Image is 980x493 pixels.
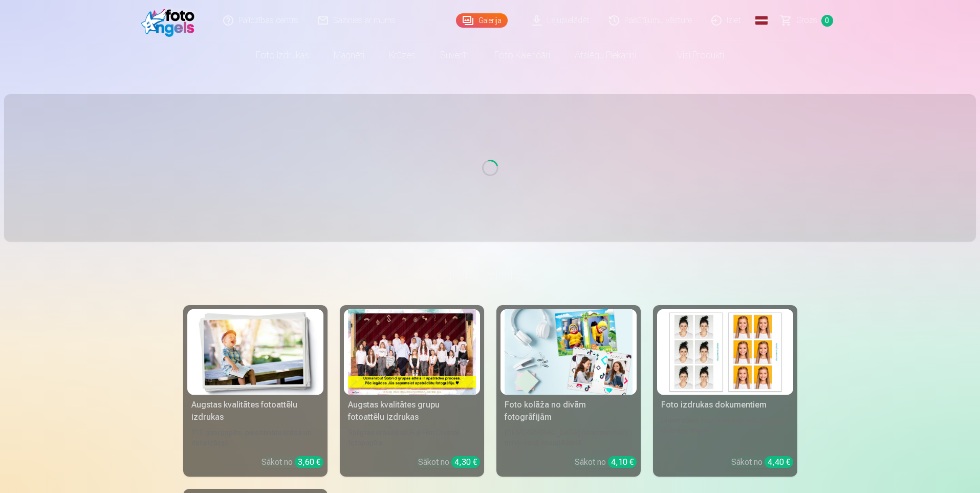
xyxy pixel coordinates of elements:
[657,415,793,448] div: Universālas foto izdrukas dokumentiem (6 fotogrāfijas)
[262,456,323,468] div: Sākot no
[141,4,200,37] img: /fa1
[187,399,323,423] div: Augstas kvalitātes fotoattēlu izdrukas
[321,41,377,70] a: Magnēti
[418,456,480,468] div: Sākot no
[562,41,648,70] a: Atslēgu piekariņi
[657,399,793,411] div: Foto izdrukas dokumentiem
[295,456,323,468] div: 3,60 €
[191,309,319,395] img: Augstas kvalitātes fotoattēlu izdrukas
[456,13,508,28] a: Galerija
[183,305,328,477] a: Augstas kvalitātes fotoattēlu izdrukasAugstas kvalitātes fotoattēlu izdrukas210 gsm papīrs, piesā...
[796,14,817,27] span: Grozs
[500,399,637,423] div: Foto kolāža no divām fotogrāfijām
[428,41,482,70] a: Suvenīri
[765,456,793,468] div: 4,40 €
[187,427,323,448] div: 210 gsm papīrs, piesātināta krāsa un detalizācija
[340,305,484,477] a: Augstas kvalitātes grupu fotoattēlu izdrukasSpilgtas krāsas uz Fuji Film Crystal fotopapīraSākot ...
[821,15,833,27] span: 0
[344,399,480,423] div: Augstas kvalitātes grupu fotoattēlu izdrukas
[191,266,789,285] h3: Foto izdrukas
[608,456,637,468] div: 4,10 €
[653,305,797,477] a: Foto izdrukas dokumentiemFoto izdrukas dokumentiemUniversālas foto izdrukas dokumentiem (6 fotogr...
[575,456,637,468] div: Sākot no
[482,41,562,70] a: Foto kalendāri
[648,41,736,70] a: Visi produkti
[661,309,789,395] img: Foto izdrukas dokumentiem
[451,456,480,468] div: 4,30 €
[731,456,793,468] div: Sākot no
[244,41,321,70] a: Foto izdrukas
[344,427,480,448] div: Spilgtas krāsas uz Fuji Film Crystal fotopapīra
[505,309,633,395] img: Foto kolāža no divām fotogrāfijām
[500,427,637,448] div: [DEMOGRAPHIC_DATA] neaizmirstami mirkļi vienā skaistā bildē
[496,305,641,477] a: Foto kolāža no divām fotogrāfijāmFoto kolāža no divām fotogrāfijām[DEMOGRAPHIC_DATA] neaizmirstam...
[377,41,428,70] a: Krūzes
